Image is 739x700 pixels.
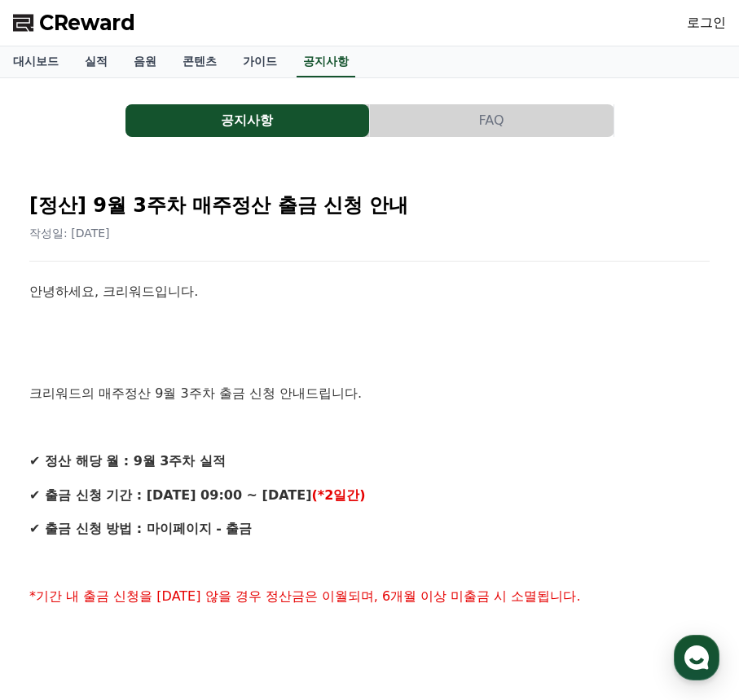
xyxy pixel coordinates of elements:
[125,104,370,137] a: 공지사항
[29,383,710,404] p: 크리워드의 매주정산 9월 3주차 출금 신청 안내드립니다.
[230,46,290,77] a: 가이드
[297,46,355,77] a: 공지사항
[687,13,726,33] a: 로그인
[370,104,614,137] a: FAQ
[29,453,226,469] strong: ✔ 정산 해당 월 : 9월 3주차 실적
[29,588,581,604] span: *기간 내 출금 신청을 [DATE] 않을 경우 정산금은 이월되며, 6개월 이상 미출금 시 소멸됩니다.
[125,104,369,137] button: 공지사항
[29,192,710,218] h2: [정산] 9월 3주차 매주정산 출금 신청 안내
[370,104,614,137] button: FAQ
[72,46,121,77] a: 실적
[29,227,110,240] span: 작성일: [DATE]
[29,521,252,536] strong: ✔ 출금 신청 방법 : 마이페이지 - 출금
[121,46,169,77] a: 음원
[13,10,135,36] a: CReward
[29,281,710,302] p: 안녕하세요, 크리워드입니다.
[169,46,230,77] a: 콘텐츠
[39,10,135,36] span: CReward
[311,487,365,503] strong: (*2일간)
[29,487,311,503] strong: ✔ 출금 신청 기간 : [DATE] 09:00 ~ [DATE]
